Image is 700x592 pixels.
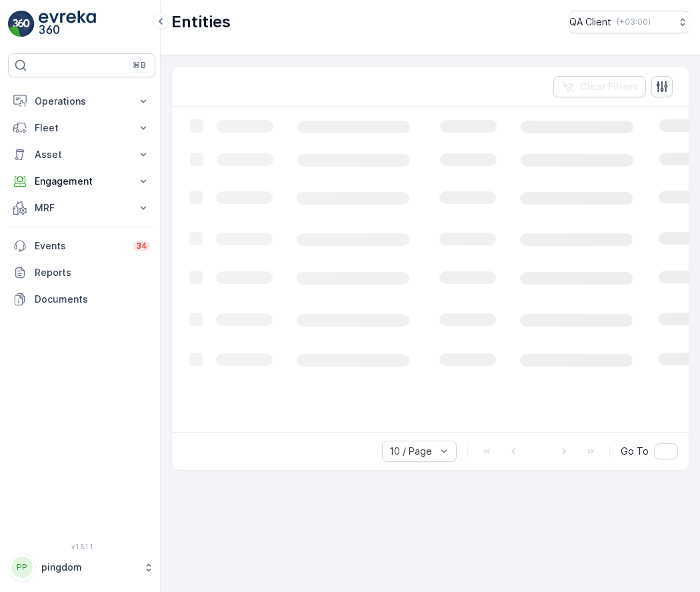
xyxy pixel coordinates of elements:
button: Fleet [8,115,155,141]
p: Clear Filters [580,80,638,93]
p: Fleet [35,121,129,135]
a: Events34 [8,233,155,259]
div: PP [11,557,33,578]
p: pingdom [41,561,137,574]
p: Entities [171,11,231,33]
p: ⌘B [133,60,146,71]
button: Asset [8,141,155,168]
p: Asset [35,148,129,161]
p: QA Client [569,15,611,29]
p: Engagement [35,175,129,188]
span: v 1.51.1 [8,543,155,551]
p: 34 [136,241,147,251]
img: logo_light-DOdMpM7g.png [39,11,96,37]
p: MRF [35,201,129,215]
p: Documents [35,293,150,306]
a: Documents [8,286,155,313]
p: Operations [35,95,129,108]
p: Reports [35,266,150,279]
p: ( +03:00 ) [617,17,651,27]
button: QA Client(+03:00) [569,11,689,33]
button: MRF [8,195,155,221]
a: Reports [8,259,155,286]
button: Clear Filters [553,76,646,97]
img: logo [8,11,35,37]
p: Events [35,239,125,253]
span: Go To [621,445,649,458]
button: Operations [8,88,155,115]
button: PPpingdom [8,553,155,581]
button: Engagement [8,168,155,195]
